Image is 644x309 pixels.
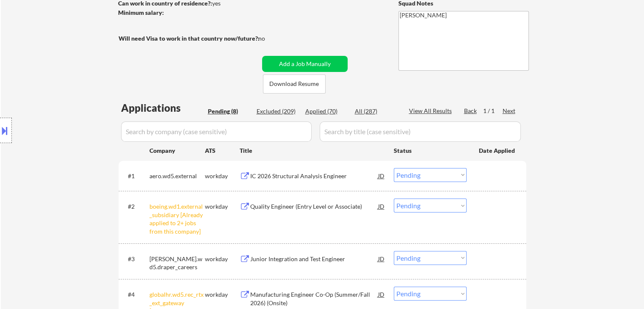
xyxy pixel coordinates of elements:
div: no [258,34,282,43]
div: Excluded (209) [257,107,299,116]
div: Status [394,143,467,158]
div: JD [377,168,386,183]
div: workday [205,290,240,299]
div: IC 2026 Structural Analysis Engineer [250,172,378,180]
div: Company [149,146,205,155]
div: Applied (70) [305,107,348,116]
div: JD [377,287,386,302]
div: Applications [121,103,205,113]
div: aero.wd5.external [149,172,205,180]
input: Search by title (case sensitive) [320,121,521,142]
div: #4 [128,290,143,299]
div: workday [205,202,240,211]
div: JD [377,199,386,214]
div: Junior Integration and Test Engineer [250,255,378,263]
div: Date Applied [479,146,516,155]
input: Search by company (case sensitive) [121,121,312,142]
div: Manufacturing Engineer Co-Op (Summer/Fall 2026) (Onsite) [250,290,378,307]
div: #3 [128,255,143,263]
div: workday [205,172,240,180]
div: [PERSON_NAME].wd5.draper_careers [149,255,205,271]
div: Quality Engineer (Entry Level or Associate) [250,202,378,211]
button: Download Resume [263,74,326,94]
div: JD [377,251,386,266]
div: Pending (8) [208,107,250,116]
strong: Will need Visa to work in that country now/future?: [119,35,260,42]
div: workday [205,255,240,263]
div: 1 / 1 [483,107,503,115]
div: All (287) [355,107,397,116]
div: View All Results [409,107,454,115]
strong: Minimum salary: [118,9,164,16]
button: Add a Job Manually [262,56,348,72]
div: boeing.wd1.external_subsidiary [Already applied to 2+ jobs from this company] [149,202,205,235]
div: ATS [205,146,240,155]
div: Back [464,107,478,115]
div: Title [240,146,386,155]
div: Next [503,107,516,115]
